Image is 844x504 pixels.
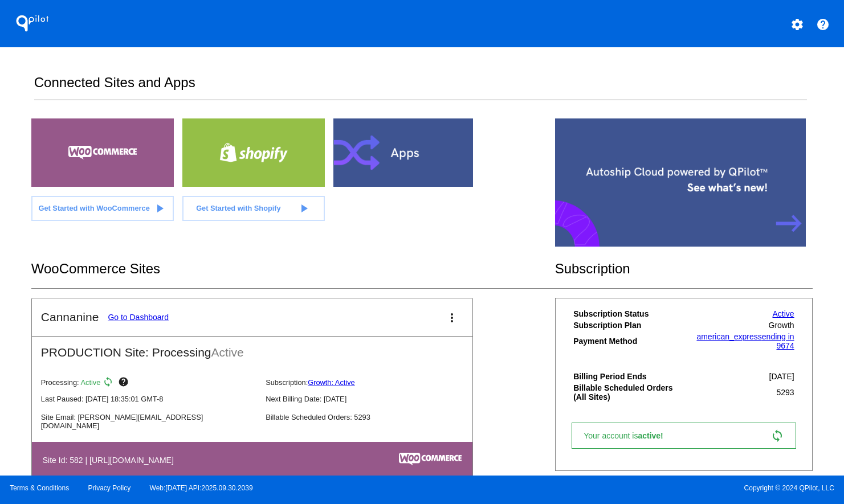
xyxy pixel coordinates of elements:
h2: PRODUCTION Site: Processing [32,337,472,359]
mat-icon: more_vert [445,311,459,325]
a: Growth: Active [308,378,355,387]
p: Processing: [41,376,256,390]
span: active! [638,431,668,440]
p: Subscription: [266,378,481,387]
a: Web:[DATE] API:2025.09.30.2039 [150,484,253,492]
span: Active [211,346,244,359]
mat-icon: sync [770,429,784,442]
span: [DATE] [769,372,794,381]
mat-icon: help [118,376,132,390]
a: american_expressending in 9674 [696,332,794,350]
th: Subscription Plan [573,320,684,330]
th: Billing Period Ends [573,371,684,382]
h1: QPilot [10,12,55,35]
h2: Connected Sites and Apps [34,75,807,100]
th: Payment Method [573,331,684,351]
span: 5293 [776,388,794,397]
th: Billable Scheduled Orders (All Sites) [573,383,684,402]
p: Site Email: [PERSON_NAME][EMAIL_ADDRESS][DOMAIN_NAME] [41,413,256,430]
img: c53aa0e5-ae75-48aa-9bee-956650975ee5 [399,453,462,465]
span: Get Started with WooCommerce [38,204,149,212]
mat-icon: play_arrow [297,202,311,215]
a: Your account isactive! sync [572,423,796,449]
h2: WooCommerce Sites [31,261,555,277]
a: Terms & Conditions [10,484,69,492]
mat-icon: help [816,18,830,31]
a: Get Started with WooCommerce [31,196,174,221]
a: Get Started with Shopify [182,196,325,221]
a: Go to Dashboard [108,313,169,322]
span: Get Started with Shopify [196,204,281,212]
span: Copyright © 2024 QPilot, LLC [432,484,834,492]
th: Subscription Status [573,309,684,319]
a: Active [773,309,794,318]
h2: Cannanine [41,310,99,324]
a: Privacy Policy [88,484,131,492]
mat-icon: settings [790,18,804,31]
span: Growth [769,321,794,330]
p: Billable Scheduled Orders: 5293 [266,413,481,421]
p: Next Billing Date: [DATE] [266,395,481,403]
h2: Subscription [555,261,813,277]
mat-icon: play_arrow [153,202,166,215]
h4: Site Id: 582 | [URL][DOMAIN_NAME] [43,456,180,465]
span: Your account is [584,431,675,440]
mat-icon: sync [103,376,116,390]
span: Active [81,378,101,387]
span: american_express [696,332,761,341]
p: Last Paused: [DATE] 18:35:01 GMT-8 [41,395,256,403]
